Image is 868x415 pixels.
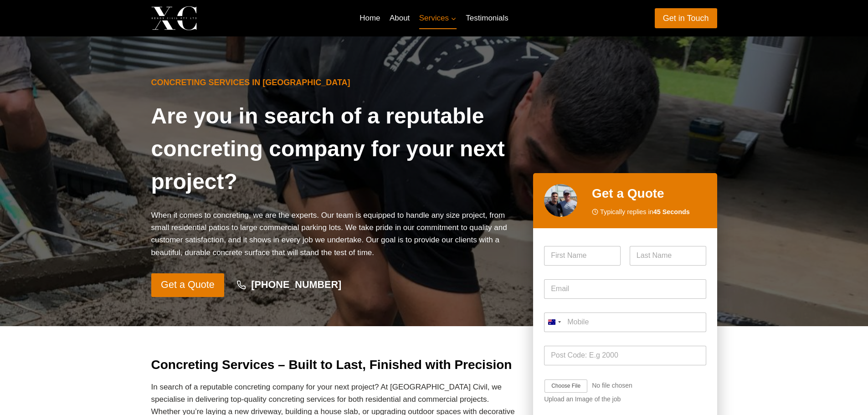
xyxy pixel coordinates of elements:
[544,395,706,403] div: Upload an Image of the job
[151,77,519,89] h6: Concreting Services in [GEOGRAPHIC_DATA]
[419,12,457,24] span: Services
[151,6,268,30] a: Xenos Civil
[355,7,513,29] nav: Primary Navigation
[385,7,415,29] a: About
[544,346,706,365] input: Post Code: E.g 2000
[653,208,690,215] strong: 45 Seconds
[600,207,690,217] span: Typically replies in
[630,246,706,266] input: Last Name
[161,277,215,293] span: Get a Quote
[151,355,519,374] h2: Concreting Services – Built to Last, Finished with Precision
[251,279,341,290] strong: [PHONE_NUMBER]
[544,313,564,332] button: Selected country
[544,279,706,299] input: Email
[544,313,706,332] input: Mobile
[592,184,706,203] h2: Get a Quote
[544,246,621,266] input: First Name
[151,6,197,30] img: Xenos Civil
[151,100,519,198] h1: Are you in search of a reputable concreting company for your next project?
[355,7,385,29] a: Home
[415,7,462,29] a: Services
[655,8,717,28] a: Get in Touch
[228,275,350,296] a: [PHONE_NUMBER]
[205,11,268,25] p: Xenos Civil
[151,273,225,297] a: Get a Quote
[461,7,513,29] a: Testimonials
[151,209,519,259] p: When it comes to concreting, we are the experts. Our team is equipped to handle any size project,...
